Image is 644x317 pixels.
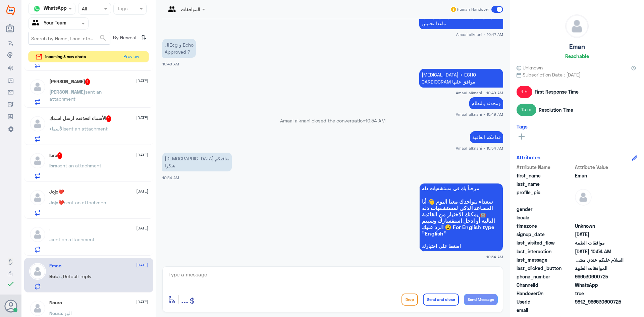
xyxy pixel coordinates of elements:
p: 13/8/2025, 10:47 AM [419,10,503,29]
span: last_visited_flow [517,239,574,246]
button: Preview [120,51,142,62]
span: null [575,206,624,213]
span: Human Handover [457,6,489,12]
img: defaultAdmin.png [29,115,46,132]
span: 1 h [517,86,532,98]
span: By Newest [110,32,139,45]
img: whatsapp.png [32,4,42,14]
span: gender [517,206,574,213]
span: 2025-08-12T17:11:57.817Z [575,231,624,238]
span: email [517,307,574,314]
span: السلام عليكم عندي مشكلة برفع طلبات التأمين مابيظهر لموظفين التأمين رد الدكتور او التقارير [575,256,624,263]
img: defaultAdmin.png [29,78,46,95]
p: 13/8/2025, 10:49 AM [419,69,503,88]
span: ... [181,293,188,305]
span: موافقات الطبية [575,239,624,246]
button: ... [181,292,188,307]
i: check [7,280,15,288]
span: last_name [517,180,574,188]
span: مرحباً بك في مستشفيات دله [422,186,500,191]
span: Jojo❤️ [49,200,64,205]
span: [DATE] [136,188,148,194]
span: 15 m [517,104,536,116]
span: [DATE] [136,225,148,231]
h5: Ibra [49,152,62,159]
span: Amaal alknani - 10:49 AM [456,111,503,117]
p: Amaal alknani closed the conversation [162,117,503,124]
span: 966530600725 [575,273,624,280]
p: 13/8/2025, 10:54 AM [162,153,232,171]
span: [DATE] [136,152,148,158]
span: Resolution Time [539,106,573,113]
span: signup_date [517,231,574,238]
span: last_clicked_button [517,265,574,272]
span: 10:54 AM [162,175,179,180]
span: UserId [517,298,574,305]
p: 13/8/2025, 10:48 AM [162,39,196,58]
span: 1 [57,152,62,159]
button: search [99,33,107,44]
h6: Tags [517,123,528,129]
span: sent an attachment [64,126,108,131]
img: Widebot Logo [6,5,15,16]
input: Search by Name, Local etc… [29,32,110,44]
span: locale [517,214,574,221]
span: ChannelId [517,281,574,288]
span: [DATE] [136,299,148,305]
img: defaultAdmin.png [29,263,46,280]
h5: Eman [569,43,585,51]
i: ⇅ [141,32,147,43]
span: : Default reply [57,273,92,279]
span: profile_pic [517,189,574,204]
h5: Mohamed [49,78,90,85]
span: Ibra [49,163,57,168]
span: 9812_966530600725 [575,298,624,305]
span: اضغط على اختيارك [422,244,500,249]
span: الأسماء [49,126,64,131]
span: null [575,214,624,221]
span: [DATE] [136,262,148,268]
span: sent an attachment [51,236,95,242]
span: search [99,34,107,42]
span: sent an attachment [64,200,108,205]
p: 13/8/2025, 10:54 AM [470,131,503,143]
span: 10:54 AM [486,254,503,260]
button: Send Message [464,294,498,305]
button: Avatar [4,300,17,312]
span: Bot [49,273,57,279]
span: first_name [517,172,574,179]
span: Amaal alknani - 10:47 AM [456,32,503,37]
span: 2025-08-13T07:54:35.5611533Z [575,248,624,255]
img: defaultAdmin.png [29,226,46,243]
h5: الأسماء انحذفت ارسل اسمك [49,115,111,122]
h6: Attributes [517,154,540,160]
p: 13/8/2025, 10:49 AM [469,97,503,109]
span: incoming 8 new chats [45,54,86,60]
span: sent an attachment [49,89,102,102]
span: Attribute Value [575,164,624,171]
span: last_message [517,256,574,263]
button: Send and close [423,294,459,306]
span: last_interaction [517,248,574,255]
span: سعداء بتواجدك معنا اليوم 👋 أنا المساعد الذكي لمستشفيات دله 🤖 يمكنك الاختيار من القائمة التالية أو... [422,198,500,236]
h5: Jojo❤️ [49,189,64,195]
span: sent an attachment [57,163,101,168]
span: [DATE] [136,115,148,121]
h5: . [49,226,51,232]
span: 2 [575,281,624,288]
span: 1 [106,115,111,122]
span: First Response Time [535,88,579,95]
span: 1 [85,78,90,85]
img: defaultAdmin.png [566,15,588,38]
span: Amaal alknani - 10:49 AM [456,90,503,96]
img: yourTeam.svg [32,18,42,29]
span: Amaal alknani - 10:54 AM [456,145,503,151]
h5: Noura [49,300,62,306]
h6: Reachable [565,53,589,59]
img: defaultAdmin.png [29,152,46,169]
span: الموافقات الطبية [575,265,624,272]
div: Tags [116,5,128,13]
span: Unknown [517,64,543,71]
span: 10:48 AM [162,62,179,66]
span: 10:54 AM [365,118,385,123]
